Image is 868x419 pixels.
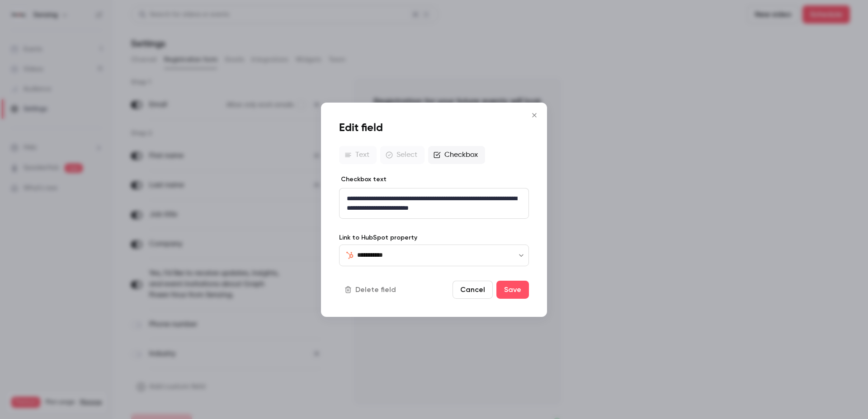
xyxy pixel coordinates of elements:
[496,281,529,299] button: Save
[453,281,493,299] button: Cancel
[339,174,387,184] label: Checkbox text
[339,120,529,135] h1: Edit field
[339,233,529,242] label: Link to HubSpot property
[340,188,528,218] div: editor
[525,106,543,124] button: Close
[339,281,403,299] button: Delete field
[517,251,526,260] button: Open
